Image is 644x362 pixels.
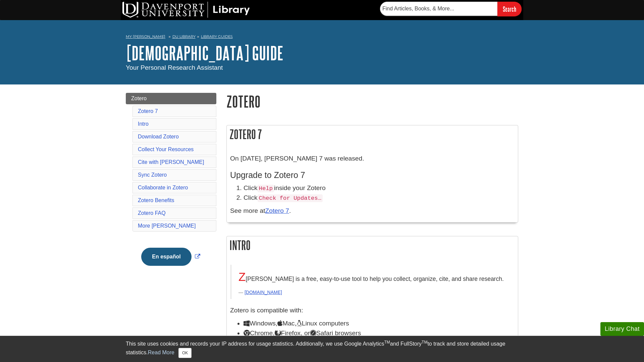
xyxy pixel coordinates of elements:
span: Zotero [131,96,147,101]
a: Library Guides [201,34,233,39]
a: Zotero Benefits [138,197,174,203]
span: Your Personal Research Assistant [126,64,223,71]
form: Searches DU Library's articles, books, and more [380,2,522,16]
input: Find Articles, Books, & More... [380,2,497,16]
a: Collaborate in Zotero [138,185,188,190]
a: [DEMOGRAPHIC_DATA] Guide [126,43,283,63]
div: Guide Page Menu [126,93,216,277]
h3: Upgrade to Zotero 7 [230,170,515,180]
a: Download Zotero [138,134,179,139]
li: Click inside your Zotero [244,183,515,193]
h1: Zotero [226,93,518,110]
a: Link opens in new window [140,254,202,259]
a: DU Library [172,34,196,39]
sup: TM [384,340,390,345]
li: Chrome, Firefox, or Safari browsers [244,328,515,338]
li: Windows, Mac, Linux computers [244,319,515,328]
a: Collect Your Resources [138,146,194,152]
span: Z [238,270,246,283]
a: Intro [138,121,149,127]
a: Zotero 7 [265,207,289,214]
code: Help [258,185,274,192]
div: This site uses cookies and records your IP address for usage statistics. Additionally, we use Goo... [126,340,518,358]
a: More [PERSON_NAME] [138,223,196,229]
p: On [DATE], [PERSON_NAME] 7 was released. [230,154,515,164]
a: Zotero 7 [138,108,158,114]
a: [DOMAIN_NAME] [245,290,282,295]
sup: TM [422,340,427,345]
button: Library Chat [600,322,644,336]
button: Close [178,348,192,358]
p: Zotero is compatible with: [230,306,515,315]
nav: breadcrumb [126,32,518,43]
h2: Zotero 7 [227,125,518,143]
code: Check for Updates… [258,194,323,202]
input: Search [497,2,522,16]
a: Zotero [126,93,216,104]
a: Zotero FAQ [138,210,166,216]
p: [PERSON_NAME] is a free, easy-to-use tool to help you collect, organize, cite, and share research. [238,268,508,286]
li: Click [244,193,515,203]
a: Read More [148,350,174,355]
a: My [PERSON_NAME] [126,34,165,40]
h2: Intro [227,236,518,254]
img: DU Library [122,2,250,18]
a: Sync Zotero [138,172,167,178]
button: En español [141,248,191,266]
p: See more at . [230,206,515,216]
a: Cite with [PERSON_NAME] [138,159,204,165]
